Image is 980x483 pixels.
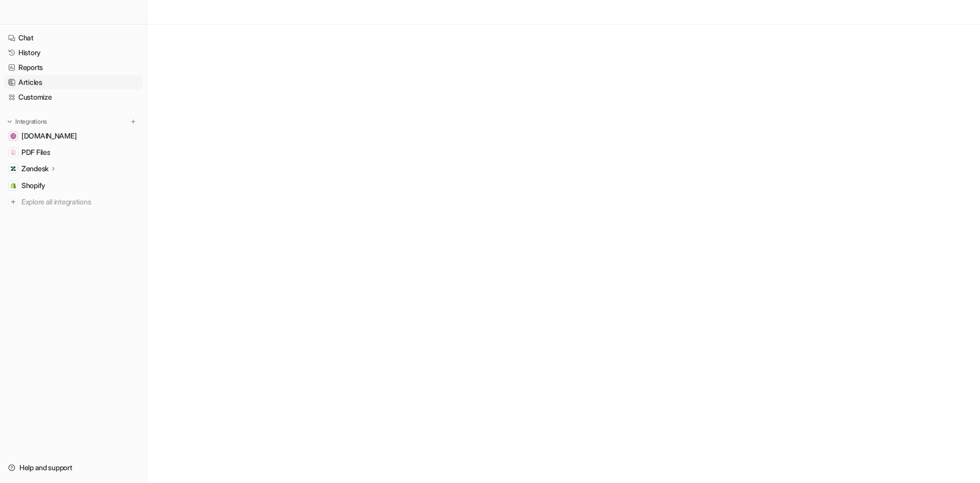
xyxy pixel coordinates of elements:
a: Articles [4,75,142,89]
a: PDF FilesPDF Files [4,145,142,159]
a: Customize [4,90,142,104]
a: History [4,45,142,60]
img: expand menu [6,118,13,125]
img: Zendesk [10,166,16,172]
img: Shopify [10,182,16,189]
span: [DOMAIN_NAME] [21,131,77,141]
a: Help and support [4,461,142,475]
a: Explore all integrations [4,195,142,209]
button: Integrations [4,117,50,127]
a: Reports [4,60,142,75]
p: Zendesk [21,164,48,174]
span: PDF Files [21,147,50,157]
a: Chat [4,31,142,45]
p: Integrations [15,118,47,126]
img: PDF Files [10,149,16,155]
img: explore all integrations [8,197,18,207]
img: menu_add.svg [130,118,137,125]
span: Explore all integrations [21,194,138,210]
span: Shopify [21,180,45,191]
a: wovenwood.co.uk[DOMAIN_NAME] [4,129,142,143]
a: ShopifyShopify [4,178,142,193]
img: wovenwood.co.uk [10,133,16,139]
